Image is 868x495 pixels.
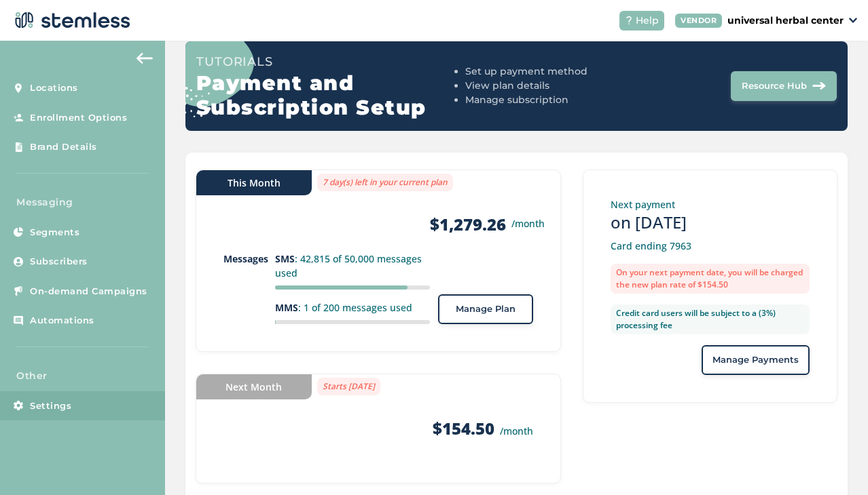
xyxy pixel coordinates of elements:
[30,399,71,413] span: Settings
[742,79,807,93] span: Resource Hub
[611,212,810,233] h3: on [DATE]
[625,16,633,24] img: icon-help-white-03924b79.svg
[430,214,506,235] strong: $1,279.26
[636,14,659,28] span: Help
[275,300,430,315] p: : 1 of 200 messages used
[500,424,533,437] small: /month
[611,197,810,212] p: Next payment
[727,14,844,28] p: universal herbal center
[611,304,810,334] label: Credit card users will be subject to a (3%) processing fee
[137,53,153,64] img: icon-arrow-back-accent-c549486e.svg
[275,252,430,280] p: : 42,815 of 50,000 messages used
[849,18,857,23] img: icon_down-arrow-small-66adaf34.svg
[465,79,675,93] li: View plan details
[30,111,127,125] span: Enrollment Options
[196,374,312,399] div: Next Month
[30,226,79,239] span: Segments
[196,71,460,120] h2: Payment and Subscription Setup
[30,81,78,95] span: Locations
[30,255,88,269] span: Subscribers
[30,285,147,298] span: On-demand Campaigns
[465,64,675,79] li: Set up payment method
[611,239,810,253] p: Card ending 7963
[196,170,312,195] div: This Month
[433,417,494,439] strong: $154.50
[317,378,380,395] label: Starts [DATE]
[275,301,298,314] strong: MMS
[465,93,675,107] li: Manage subscription
[456,302,516,316] span: Manage Plan
[223,252,275,266] p: Messages
[511,216,545,231] small: /month
[712,353,799,367] span: Manage Payments
[11,7,130,34] img: logo-dark-0685b13c.svg
[675,14,722,28] div: VENDOR
[800,430,868,495] iframe: Chat Widget
[30,314,94,328] span: Automations
[196,52,460,71] h3: Tutorials
[611,264,810,294] label: On your next payment date, you will be charged the new plan rate of $154.50
[275,252,295,265] strong: SMS
[30,140,97,154] span: Brand Details
[731,71,837,101] button: Resource Hub
[702,345,810,375] button: Manage Payments
[317,174,453,191] label: 7 day(s) left in your current plan
[438,294,533,324] button: Manage Plan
